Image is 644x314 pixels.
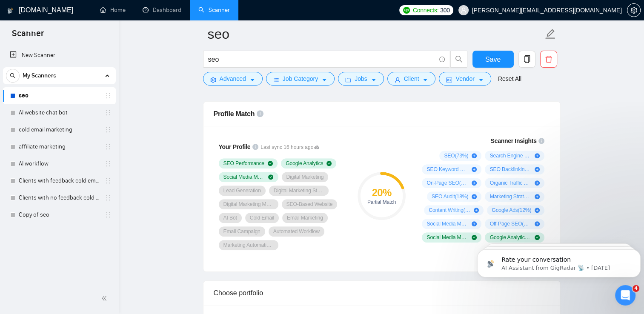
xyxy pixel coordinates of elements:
[490,138,536,144] span: Scanner Insights
[19,155,100,172] a: AI workflow
[249,77,255,83] span: caret-down
[100,6,126,14] a: homeHome
[472,180,477,186] span: plus-circle
[426,220,468,227] span: Social Media Management ( 12 %)
[19,206,100,223] a: Copy of seo
[105,194,112,201] span: holder
[535,194,540,199] span: plus-circle
[498,74,521,83] a: Reset All
[472,221,477,226] span: plus-circle
[286,174,324,180] span: Digital Marketing
[214,281,550,305] div: Choose portfolio
[461,7,467,13] span: user
[105,92,112,99] span: holder
[223,242,274,248] span: Marketing Automation Strategy
[422,77,428,83] span: caret-down
[3,47,116,64] li: New Scanner
[538,138,544,144] span: info-circle
[250,214,274,221] span: Cold Email
[545,29,556,40] span: edit
[3,67,116,223] li: My Scanners
[338,72,384,86] button: folderJobscaret-down
[429,207,470,214] span: Content Writing ( 14 %)
[214,110,255,117] span: Profile Match
[358,188,406,198] div: 20 %
[19,104,100,121] a: AI website chat bot
[345,77,351,83] span: folder
[474,231,644,291] iframe: Intercom notifications message
[540,51,557,68] button: delete
[444,152,468,159] span: SEO ( 73 %)
[23,67,56,84] span: My Scanners
[413,6,438,15] span: Connects:
[489,193,531,200] span: Marketing Strategy ( 16 %)
[283,74,318,83] span: Job Category
[6,73,19,79] span: search
[5,27,51,45] span: Scanner
[223,187,261,194] span: Lead Generation
[358,200,406,205] div: Partial Match
[203,72,263,86] button: settingAdvancedcaret-down
[472,235,477,240] span: check-circle
[105,126,112,133] span: holder
[403,7,410,14] img: upwork-logo.png
[455,74,474,83] span: Vendor
[266,72,335,86] button: barsJob Categorycaret-down
[472,167,477,172] span: plus-circle
[223,214,237,221] span: AI Bot
[472,194,477,199] span: plus-circle
[223,160,264,167] span: SEO Performance
[404,74,419,83] span: Client
[273,77,279,83] span: bars
[105,109,112,116] span: holder
[535,153,540,158] span: plus-circle
[633,285,639,292] span: 4
[478,77,484,83] span: caret-down
[219,143,251,150] span: Your Profile
[286,160,323,167] span: Google Analytics
[519,55,535,63] span: copy
[355,74,367,83] span: Jobs
[472,153,477,158] span: plus-circle
[432,193,468,200] span: SEO Audit ( 18 %)
[19,189,100,206] a: Clients with no feedback cold email marketing
[474,208,479,213] span: plus-circle
[426,234,468,241] span: Social Media Marketing ( 24 %)
[260,143,319,151] span: Last sync 16 hours ago
[627,7,641,14] a: setting
[287,214,323,221] span: Email Marketing
[252,144,258,150] span: info-circle
[472,51,514,68] button: Save
[274,187,324,194] span: Digital Marketing Strategy
[6,69,20,83] button: search
[223,201,274,208] span: Digital Marketing Materials
[220,74,246,83] span: Advanced
[223,228,260,235] span: Email Campaign
[518,51,535,68] button: copy
[485,54,501,65] span: Save
[19,138,100,155] a: affiliate marketing
[627,7,640,14] span: setting
[489,152,531,159] span: Search Engine Optimization ( 69 %)
[19,121,100,138] a: cold email marketing
[257,110,263,117] span: info-circle
[286,201,333,208] span: SEO-Based Website
[489,166,531,173] span: SEO Backlinking ( 40 %)
[450,51,467,68] button: search
[208,23,543,45] input: Scanner name...
[492,207,531,214] span: Google Ads ( 12 %)
[105,143,112,150] span: holder
[627,3,641,17] button: setting
[19,87,100,104] a: seo
[210,77,216,83] span: setting
[446,77,452,83] span: idcard
[395,77,401,83] span: user
[105,177,112,184] span: holder
[321,77,327,83] span: caret-down
[535,180,540,186] span: plus-circle
[10,47,109,64] a: New Scanner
